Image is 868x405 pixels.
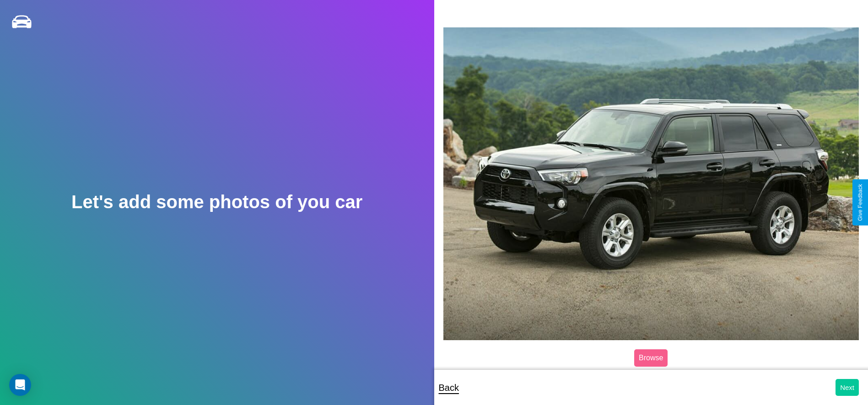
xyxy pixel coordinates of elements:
label: Browse [634,349,668,367]
h2: Let's add some photos of you car [71,192,362,212]
img: posted [443,27,859,340]
button: Next [836,379,859,396]
p: Back [439,379,459,396]
div: Open Intercom Messenger [9,374,31,396]
div: Give Feedback [857,184,863,221]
